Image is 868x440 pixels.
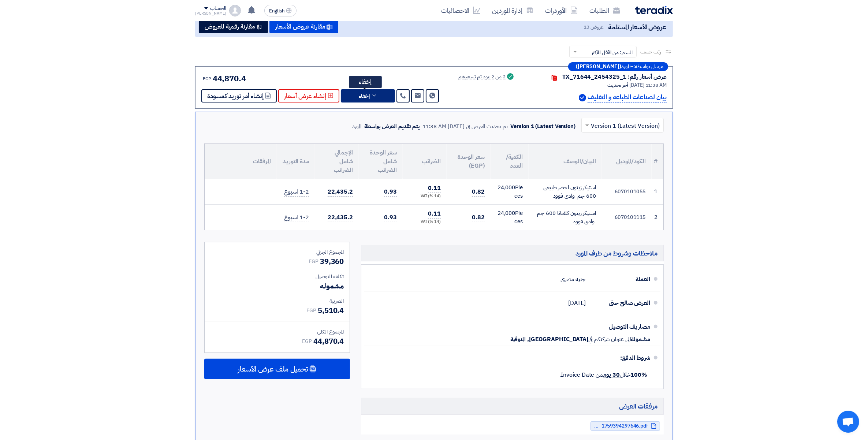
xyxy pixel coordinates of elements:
[498,183,515,191] span: 24,000
[264,5,297,16] button: English
[447,144,491,179] th: سعر الوحدة (EGP)
[207,93,264,99] span: إنشاء أمر توريد كمسودة
[588,93,667,102] p: بيان لصناعات الطباعه و التغليف
[629,81,667,89] span: [DATE] 11:38 AM
[361,398,664,414] h5: مرفقات العرض
[376,349,650,367] div: شروط الدفع:
[529,144,602,179] th: البيان/الوصف
[201,89,277,102] button: إنشاء أمر توريد كمسودة
[621,64,630,69] span: المورد
[284,187,309,197] span: 1-2 اسبوع
[328,187,353,197] span: 22,435.2
[510,336,588,343] span: [GEOGRAPHIC_DATA], المنوفية
[635,6,673,14] img: Teradix logo
[211,297,344,305] div: الضريبة
[428,184,441,193] span: 0.11
[568,62,668,71] div: –
[486,2,539,19] a: إدارة الموردين
[359,93,370,99] span: إخفاء
[602,144,652,179] th: الكود/الموديل
[302,338,312,345] span: EGP
[592,423,651,429] span: _Wadi_food_1759394297646.pdf
[534,209,596,225] div: استيكر زيتون كلاماتا 600 جم وادى فوود
[652,179,663,205] td: 1
[607,81,628,89] span: أخر تحديث
[269,20,338,33] button: مقارنة عروض الأسعار
[458,74,506,80] div: 2 من 2 بنود تم تسعيرهم
[409,219,441,225] div: (14 %) VAT
[205,144,277,179] th: المرفقات
[313,336,344,347] span: 44,870.4
[491,179,529,205] td: Pieces
[608,22,666,32] span: عروض الأسعار المستلمة
[592,49,633,56] span: السعر: من الأقل للأكثر
[640,48,661,56] span: رتب حسب
[652,144,663,179] th: #
[584,2,626,19] a: الطلبات
[584,23,604,31] span: عروض 13
[422,122,508,131] div: تم تحديث العرض في [DATE] 11:38 AM
[199,20,268,33] button: مقارنة رقمية للعروض
[631,336,650,343] span: مشمولة
[491,205,529,230] td: Pieces
[603,370,619,379] u: 30 يوم
[539,2,584,19] a: الأوردرات
[592,294,650,312] div: العرض صالح حتى
[630,370,647,379] strong: 100%
[352,122,361,131] div: المورد
[384,187,397,197] span: 0.93
[498,209,515,217] span: 24,000
[428,209,441,219] span: 0.11
[349,76,382,88] div: إخفاء
[211,328,344,336] div: المجموع الكلي
[472,187,485,197] span: 0.82
[284,213,309,222] span: 1-2 اسبوع
[562,72,667,81] div: عرض أسعار رقم: TX_71644_2454325_1
[318,305,344,316] span: 5,510.4
[588,336,631,343] span: الى عنوان شركتكم في
[320,280,344,291] span: مشموله
[592,271,650,288] div: العملة
[592,318,650,336] div: مصاريف التوصيل
[341,89,395,102] button: إخفاء
[195,11,226,15] div: [PERSON_NAME]
[472,213,485,222] span: 0.82
[511,122,575,131] div: Version 1 (Latest Version)
[309,258,318,265] span: EGP
[652,205,663,230] td: 2
[403,144,447,179] th: الضرائب
[591,421,660,431] a: _Wadi_food_1759394297646.pdf
[559,370,647,379] span: خلال من Invoice Date.
[361,245,664,261] h5: ملاحظات وشروط من طرف المورد
[203,75,211,82] span: EGP
[210,5,226,12] div: الحساب
[320,256,344,267] span: 39,360
[569,299,586,307] span: [DATE]
[211,273,344,280] div: تكلفه التوصيل
[284,93,326,99] span: إنشاء عرض أسعار
[602,205,652,230] td: 6070101115
[579,94,586,101] img: Verified Account
[213,72,246,85] span: 44,870.4
[435,2,486,19] a: الاحصائيات
[211,248,344,256] div: المجموع الجزئي
[837,411,859,433] div: Open chat
[534,183,596,200] div: استيكر زيتون اخضر طبيعى 600 جم وادى فوود
[491,144,529,179] th: الكمية/العدد
[306,307,316,314] span: EGP
[277,144,315,179] th: مدة التوريد
[229,5,241,16] img: profile_test.png
[364,122,420,131] div: يتم تقديم العرض بواسطة
[633,64,663,69] span: مرسل بواسطة:
[602,179,652,205] td: 6070101055
[328,213,353,222] span: 22,435.2
[576,64,621,69] b: ([PERSON_NAME])
[315,144,359,179] th: الإجمالي شامل الضرائب
[560,272,586,286] div: جنيه مصري
[384,213,397,222] span: 0.93
[359,144,403,179] th: سعر الوحدة شامل الضرائب
[278,89,339,102] button: إنشاء عرض أسعار
[409,193,441,200] div: (14 %) VAT
[269,8,284,14] span: English
[238,366,308,372] span: تحميل ملف عرض الأسعار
